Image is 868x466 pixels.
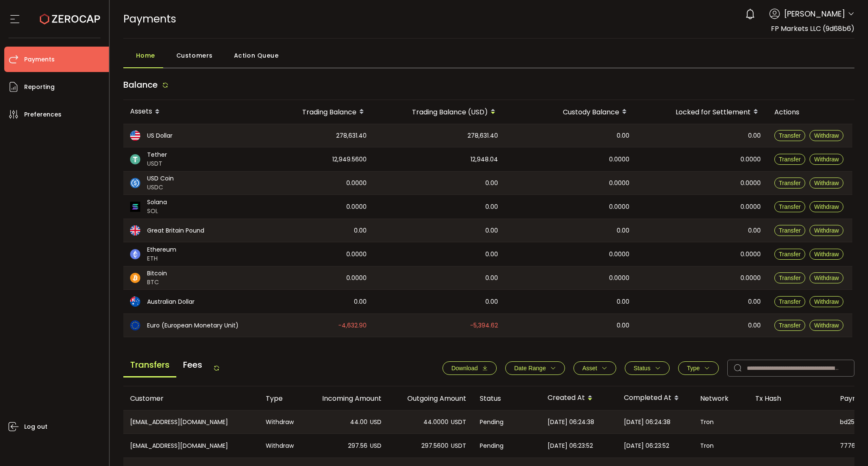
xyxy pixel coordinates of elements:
span: [DATE] 06:23:52 [624,441,669,451]
span: USD [370,441,381,451]
span: 0.00 [485,273,498,283]
span: Transfer [779,180,801,186]
button: Transfer [774,130,806,141]
span: US Dollar [147,131,172,140]
div: Withdraw [259,411,303,433]
img: btc_portfolio.svg [130,273,140,283]
span: 0.00 [617,226,629,236]
button: Transfer [774,178,806,189]
button: Date Range [505,361,565,375]
span: 278,631.40 [467,131,498,141]
span: Balance [123,79,158,91]
button: Download [442,361,497,375]
div: [EMAIL_ADDRESS][DOMAIN_NAME] [123,434,259,458]
span: 0.0000 [609,273,629,283]
span: 0.00 [748,131,761,141]
button: Transfer [774,225,806,236]
span: Asset [582,365,597,372]
span: Reporting [24,81,55,93]
span: USD [370,417,381,427]
span: Transfer [779,156,801,163]
span: 0.0000 [740,250,761,259]
span: Status [634,365,651,372]
div: Network [693,394,748,403]
button: Transfer [774,154,806,165]
img: usdt_portfolio.svg [130,154,140,164]
button: Withdraw [810,201,843,212]
img: usd_portfolio.svg [130,130,140,141]
span: Withdraw [814,203,839,210]
span: ETH [147,254,176,263]
span: [DATE] 06:24:38 [624,417,670,427]
span: 44.0000 [423,417,448,427]
span: 0.00 [617,321,629,330]
span: [PERSON_NAME] [784,8,845,19]
span: Transfer [779,227,801,234]
span: Australian Dollar [147,297,195,306]
span: Action Queue [234,47,279,64]
span: 0.0000 [740,202,761,212]
div: Created At [541,391,617,405]
span: 0.00 [485,178,498,188]
button: Withdraw [810,320,843,331]
span: Transfers [123,353,176,377]
span: 0.0000 [346,250,367,259]
iframe: Chat Widget [826,425,868,466]
span: Euro (European Monetary Unit) [147,321,239,330]
span: Withdraw [814,180,839,186]
button: Transfer [774,201,806,212]
span: [DATE] 06:23:52 [548,441,593,451]
span: Download [451,365,478,372]
span: USD Coin [147,174,174,183]
span: Transfer [779,203,801,210]
span: Withdraw [814,227,839,234]
div: Status [473,394,541,403]
span: Withdraw [814,322,839,329]
span: 0.00 [354,297,367,307]
span: [DATE] 06:24:38 [548,417,594,427]
div: Custody Balance [505,105,636,119]
span: 0.00 [354,226,367,236]
span: Customers [176,47,213,64]
span: Date Range [514,365,546,372]
div: [EMAIL_ADDRESS][DOMAIN_NAME] [123,411,259,433]
button: Type [678,361,719,375]
button: Asset [573,361,616,375]
span: 0.00 [748,321,761,330]
span: 0.00 [617,297,629,307]
span: Transfer [779,298,801,305]
div: Trading Balance [255,105,373,119]
span: Withdraw [814,275,839,281]
span: 0.0000 [740,273,761,283]
button: Withdraw [810,178,843,189]
img: eth_portfolio.svg [130,249,140,259]
span: 0.00 [485,226,498,236]
span: Transfer [779,322,801,329]
div: Locked for Settlement [636,105,768,119]
span: Solana [147,198,167,207]
span: 0.0000 [609,178,629,188]
span: 297.56 [348,441,367,451]
div: Actions [768,107,852,117]
span: 0.00 [748,226,761,236]
span: 0.00 [617,131,629,141]
button: Status [625,361,670,375]
img: aud_portfolio.svg [130,297,140,307]
span: -4,632.90 [338,321,367,330]
span: 12,949.5600 [332,155,367,164]
span: 297.5600 [421,441,448,451]
button: Withdraw [810,154,843,165]
span: 0.0000 [740,155,761,164]
span: Type [687,365,700,372]
button: Withdraw [810,225,843,236]
span: FP Markets LLC (9d68b6) [771,24,854,33]
span: 0.0000 [346,273,367,283]
span: USDT [451,441,466,451]
span: Transfer [779,132,801,139]
img: usdc_portfolio.svg [130,178,140,188]
div: Incoming Amount [303,394,388,403]
span: 278,631.40 [336,131,367,141]
span: Bitcoin [147,269,167,278]
span: 0.00 [485,297,498,307]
